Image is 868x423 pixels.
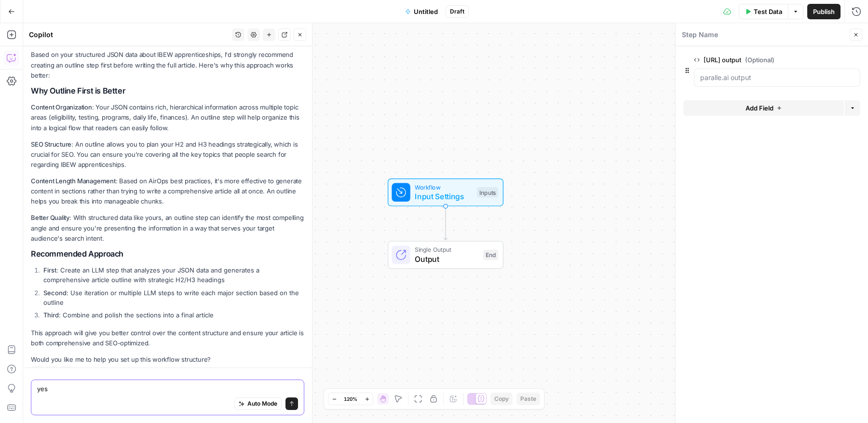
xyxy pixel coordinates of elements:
[415,253,478,265] span: Output
[746,103,773,113] span: Add Field
[494,395,509,403] span: Copy
[807,4,841,19] button: Publish
[31,103,92,111] strong: Content Organization
[31,355,304,365] p: Would you like me to help you set up this workflow structure?
[444,206,447,240] g: Edge from start to end
[739,4,788,19] button: Test Data
[41,310,304,320] li: : Combine and polish the sections into a final article
[415,245,478,254] span: Single Output
[43,289,67,297] strong: Second
[356,178,535,206] div: WorkflowInput SettingsInputs
[247,400,277,409] span: Auto Mode
[683,100,844,116] button: Add Field
[356,241,535,269] div: Single OutputOutputEnd
[31,249,304,259] h2: Recommended Approach
[29,30,229,40] div: Copilot
[31,328,304,348] p: This approach will give you better control over the content structure and ensure your article is ...
[520,395,536,403] span: Paste
[41,265,304,285] li: : Create an LLM step that analyzes your JSON data and generates a comprehensive article outline w...
[37,384,298,394] textarea: yes
[31,177,116,185] strong: Content Length Management
[31,214,69,221] strong: Better Quality
[31,140,71,148] strong: SEO Structure
[31,176,304,206] p: : Based on AirOps best practices, it's more effective to generate content in sections rather than...
[414,7,438,16] span: Untitled
[344,395,357,403] span: 120%
[415,182,472,191] span: Workflow
[31,102,304,133] p: : Your JSON contains rich, hierarchical information across multiple topic areas (eligibility, tes...
[490,393,513,405] button: Copy
[745,55,774,65] span: (Optional)
[477,187,498,198] div: Inputs
[415,191,472,202] span: Input Settings
[700,73,854,82] input: paralle.ai output
[399,4,444,19] button: Untitled
[31,86,304,96] h2: Why Outline First is Better
[31,213,304,243] p: : With structured data like yours, an outline step can identify the most compelling angle and ens...
[483,250,498,260] div: End
[516,393,540,405] button: Paste
[31,50,304,80] p: Based on your structured JSON data about IBEW apprenticeships, I'd strongly recommend creating an...
[234,398,282,410] button: Auto Mode
[41,288,304,307] li: : Use iteration or multiple LLM steps to write each major section based on the outline
[31,139,304,170] p: : An outline allows you to plan your H2 and H3 headings strategically, which is crucial for SEO. ...
[754,7,782,16] span: Test Data
[43,266,56,274] strong: First
[450,7,464,16] span: Draft
[43,311,59,319] strong: Third
[694,55,806,65] label: [URL] output
[813,7,835,16] span: Publish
